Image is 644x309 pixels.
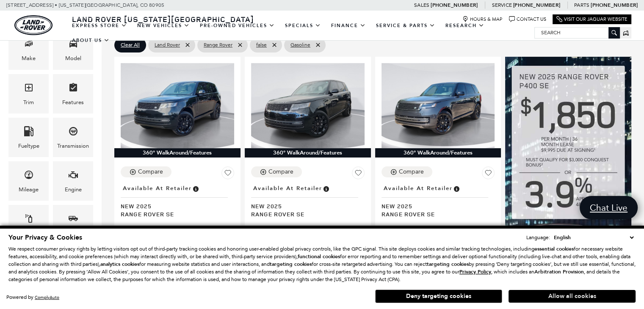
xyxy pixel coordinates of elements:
div: Compare [399,168,424,176]
div: Compare [268,168,293,176]
a: Specials [280,18,326,33]
span: Vehicle is in stock and ready for immediate delivery. Due to demand, availability is subject to c... [322,184,330,193]
span: Sales [414,2,429,8]
span: Bodystyle [68,211,78,229]
div: MakeMake [8,30,49,69]
a: [PHONE_NUMBER] [513,2,560,8]
div: ModelModel [53,30,93,69]
strong: Arbitration Provision [534,268,584,275]
div: Features [62,98,84,107]
img: 2025 LAND ROVER Range Rover SE [381,63,495,148]
button: Compare Vehicle [121,166,171,177]
a: Visit Our Jaguar Website [556,16,627,22]
div: Make [22,54,36,63]
u: Privacy Policy [459,268,491,275]
span: Transmission [68,124,78,141]
span: Engine [68,168,78,185]
span: Chat Live [586,202,632,213]
div: 360° WalkAround/Features [114,148,240,157]
span: Vehicle is in stock and ready for immediate delivery. Due to demand, availability is subject to c... [192,184,199,193]
div: Compare [138,168,163,176]
a: Research [440,18,489,33]
strong: essential cookies [534,246,574,252]
input: Search [535,28,619,38]
div: MileageMileage [8,161,49,201]
button: Deny targeting cookies [375,290,502,303]
span: Trim [24,80,34,98]
nav: Main Navigation [67,18,534,48]
button: Save Vehicle [221,166,234,182]
a: About Us [67,33,115,48]
span: New 2025 [381,202,489,210]
div: 360° WalkAround/Features [375,148,501,157]
span: Available at Retailer [384,184,453,193]
strong: functional cookies [298,253,340,260]
a: [PHONE_NUMBER] [431,2,478,8]
a: New Vehicles [132,18,195,33]
a: [STREET_ADDRESS] • [US_STATE][GEOGRAPHIC_DATA], CO 80905 [6,2,164,8]
a: Land Rover [US_STATE][GEOGRAPHIC_DATA] [67,14,259,24]
a: Available at RetailerNew 2025Range Rover SE [251,182,365,218]
a: [PHONE_NUMBER] [591,2,638,8]
strong: analytics cookies [100,261,139,268]
span: Fueltype [24,124,34,141]
span: Range Rover SE [121,210,228,218]
div: Mileage [19,185,39,194]
button: Compare Vehicle [251,166,302,177]
div: FeaturesFeatures [53,74,93,113]
p: We respect consumer privacy rights by letting visitors opt out of third-party tracking cookies an... [8,245,636,283]
div: 360° WalkAround/Features [245,148,371,157]
strong: targeting cookies [427,261,469,268]
span: Available at Retailer [123,184,192,193]
div: TransmissionTransmission [53,118,93,157]
div: Engine [65,185,82,194]
div: EngineEngine [53,161,93,201]
a: Chat Live [580,196,638,219]
span: Parts [574,2,589,8]
div: Fueltype [18,141,39,151]
button: Allow all cookies [509,290,636,303]
img: 2025 LAND ROVER Range Rover SE [251,63,365,148]
select: Language Select [552,233,636,242]
a: Service & Parts [371,18,440,33]
a: Finance [326,18,371,33]
span: Land Rover [US_STATE][GEOGRAPHIC_DATA] [72,14,254,24]
a: Available at RetailerNew 2025Range Rover SE [121,182,234,218]
span: Service [492,2,511,8]
a: Privacy Policy [459,269,491,275]
a: Pre-Owned Vehicles [195,18,280,33]
button: Save Vehicle [482,166,495,182]
span: Range Rover SE [381,210,489,218]
a: land-rover [14,15,53,35]
span: New 2025 [251,202,358,210]
a: Hours & Map [462,16,503,22]
span: Available at Retailer [253,184,322,193]
div: Model [65,54,81,63]
span: Range Rover SE [251,210,358,218]
button: Save Vehicle [352,166,365,182]
div: BodystyleBodystyle [53,205,93,244]
a: ComplyAuto [35,295,59,300]
span: Make [24,36,34,54]
div: ColorColor [8,205,49,244]
span: Your Privacy & Cookies [8,233,82,242]
a: Contact Us [509,16,546,22]
img: Land Rover [14,15,53,35]
button: Compare Vehicle [381,166,432,177]
strong: targeting cookies [270,261,312,268]
a: Available at RetailerNew 2025Range Rover SE [381,182,495,218]
span: New 2025 [121,202,228,210]
span: Color [24,211,34,229]
img: 2025 LAND ROVER Range Rover SE [121,63,234,148]
div: Trim [23,98,34,107]
a: EXPRESS STORE [67,18,132,33]
span: Vehicle is in stock and ready for immediate delivery. Due to demand, availability is subject to c... [453,184,460,193]
div: Language: [526,235,550,240]
div: Transmission [57,141,89,151]
div: Powered by [6,295,59,300]
div: FueltypeFueltype [8,118,49,157]
span: Features [68,80,78,98]
div: TrimTrim [8,74,49,113]
span: Mileage [24,168,34,185]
